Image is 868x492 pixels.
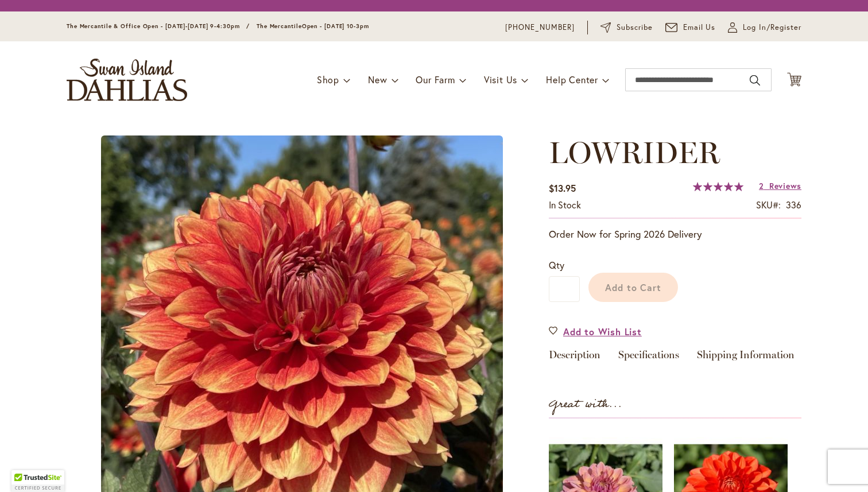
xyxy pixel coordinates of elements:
strong: SKU [756,199,781,211]
span: Add to Wish List [563,325,642,338]
div: 100% [693,182,743,191]
a: Email Us [665,22,716,33]
span: Visit Us [484,73,517,86]
span: Open - [DATE] 10-3pm [302,22,369,30]
span: Email Us [683,22,716,33]
a: store logo [67,59,187,101]
span: 2 [759,180,764,191]
span: Shop [317,73,339,86]
div: TrustedSite Certified [11,470,64,492]
div: Detailed Product Info [549,350,801,366]
span: Our Farm [416,73,455,86]
button: Search [750,71,760,90]
a: Specifications [618,350,679,366]
span: In stock [549,199,581,211]
span: Reviews [769,180,801,191]
a: [PHONE_NUMBER] [505,22,575,33]
strong: Great with... [549,395,622,414]
a: 2 Reviews [759,180,801,191]
span: $13.95 [549,182,576,194]
span: Qty [549,259,564,271]
p: Order Now for Spring 2026 Delivery [549,227,801,241]
a: Shipping Information [697,350,795,366]
span: The Mercantile & Office Open - [DATE]-[DATE] 9-4:30pm / The Mercantile [67,22,302,30]
a: Log In/Register [728,22,801,33]
span: Log In/Register [743,22,801,33]
a: Subscribe [600,22,653,33]
span: Subscribe [617,22,653,33]
span: Help Center [546,73,598,86]
div: 336 [786,199,801,212]
div: Availability [549,199,581,212]
span: New [368,73,387,86]
span: LOWRIDER [549,134,720,171]
a: Description [549,350,600,366]
a: Add to Wish List [549,325,642,338]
